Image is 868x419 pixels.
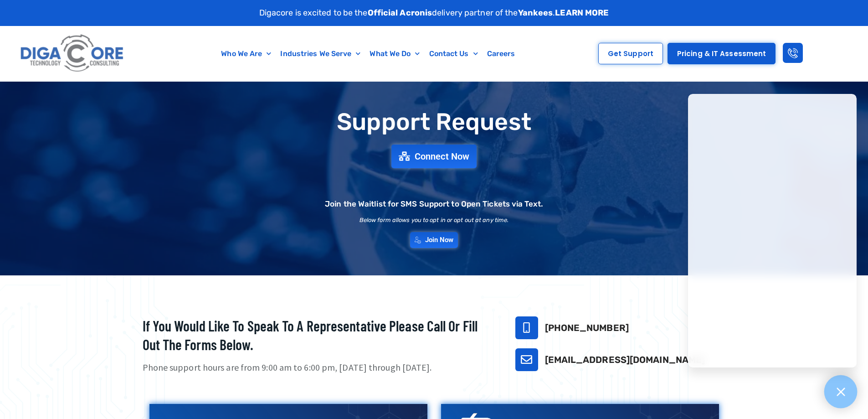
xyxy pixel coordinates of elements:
img: Digacore logo 1 [18,31,127,77]
nav: Menu [171,43,566,64]
span: Join Now [425,237,454,243]
strong: Official Acronis [368,8,432,18]
a: 732-646-5725 [515,316,538,339]
a: [PHONE_NUMBER] [545,322,629,333]
h2: If you would like to speak to a representative please call or fill out the forms below. [143,316,493,354]
h2: Join the Waitlist for SMS Support to Open Tickets via Text. [325,200,543,208]
a: Join Now [410,232,458,248]
a: LEARN MORE [555,8,609,18]
iframe: To enrich screen reader interactions, please activate Accessibility in Grammarly extension settings [688,94,857,367]
strong: Yankees [518,8,553,18]
p: Digacore is excited to be the delivery partner of the . [259,7,609,19]
a: Connect Now [391,145,477,168]
span: Connect Now [415,152,469,161]
span: Pricing & IT Assessment [677,50,766,57]
span: Get Support [608,50,653,57]
a: support@digacore.com [515,348,538,371]
h1: Support Request [120,109,749,135]
a: Pricing & IT Assessment [668,43,776,64]
p: Phone support hours are from 9:00 am to 6:00 pm, [DATE] through [DATE]. [143,361,493,374]
h2: Below form allows you to opt in or opt out at any time. [360,217,509,223]
a: [EMAIL_ADDRESS][DOMAIN_NAME] [545,354,705,365]
a: Who We Are [216,43,276,64]
a: What We Do [365,43,424,64]
a: Contact Us [425,43,483,64]
a: Careers [483,43,520,64]
a: Industries We Serve [276,43,365,64]
a: Get Support [598,43,663,64]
